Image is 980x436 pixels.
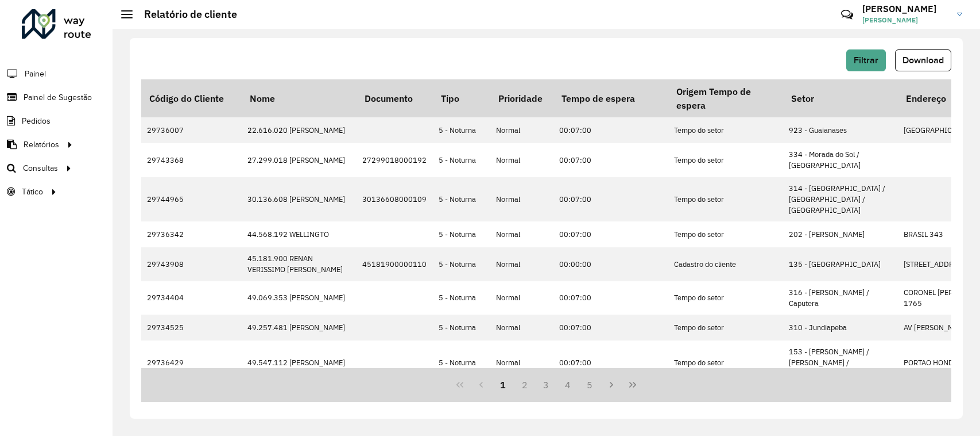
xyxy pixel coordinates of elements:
[553,177,668,222] td: 00:07:00
[490,341,553,385] td: Normal
[553,247,668,281] td: 00:00:00
[668,79,783,117] th: Origem Tempo de espera
[357,247,433,281] td: 45181900000110
[141,341,242,385] td: 29736429
[490,247,553,281] td: Normal
[22,186,43,198] span: Tático
[490,177,553,222] td: Normal
[862,3,948,14] h3: [PERSON_NAME]
[490,117,553,143] td: Normal
[490,143,553,177] td: Normal
[895,49,951,71] button: Download
[24,139,59,151] span: Relatórios
[24,91,92,104] span: Painel de Sugestão
[433,341,490,385] td: 5 - Noturna
[242,177,357,222] td: 30.136.608 [PERSON_NAME]
[141,315,242,341] td: 29734525
[553,221,668,247] td: 00:07:00
[553,341,668,385] td: 00:07:00
[557,374,579,396] button: 4
[490,221,553,247] td: Normal
[490,315,553,341] td: Normal
[141,247,242,281] td: 29743908
[783,143,898,177] td: 334 - Morada do Sol / [GEOGRAPHIC_DATA]
[133,8,237,21] h2: Relatório de cliente
[23,162,58,174] span: Consultas
[553,143,668,177] td: 00:07:00
[242,341,357,385] td: 49.547.112 [PERSON_NAME]
[862,15,948,25] span: [PERSON_NAME]
[668,281,783,315] td: Tempo do setor
[783,315,898,341] td: 310 - Jundiapeba
[783,177,898,222] td: 314 - [GEOGRAPHIC_DATA] / [GEOGRAPHIC_DATA] / [GEOGRAPHIC_DATA]
[846,49,886,71] button: Filtrar
[242,247,357,281] td: 45.181.900 RENAN VERISSIMO [PERSON_NAME]
[433,247,490,281] td: 5 - Noturna
[433,177,490,222] td: 5 - Noturna
[492,374,514,396] button: 1
[622,374,644,396] button: Last Page
[835,2,859,27] a: Contato Rápido
[141,221,242,247] td: 29736342
[141,281,242,315] td: 29734404
[22,115,51,127] span: Pedidos
[854,55,878,65] span: Filtrar
[902,55,944,65] span: Download
[553,117,668,143] td: 00:07:00
[668,341,783,385] td: Tempo do setor
[242,281,357,315] td: 49.069.353 [PERSON_NAME]
[601,374,622,396] button: Next Page
[433,281,490,315] td: 5 - Noturna
[668,117,783,143] td: Tempo do setor
[433,315,490,341] td: 5 - Noturna
[357,177,433,222] td: 30136608000109
[141,177,242,222] td: 29744965
[668,247,783,281] td: Cadastro do cliente
[141,79,242,117] th: Código do Cliente
[668,221,783,247] td: Tempo do setor
[433,221,490,247] td: 5 - Noturna
[357,79,433,117] th: Documento
[536,374,557,396] button: 3
[242,79,357,117] th: Nome
[141,143,242,177] td: 29743368
[433,143,490,177] td: 5 - Noturna
[242,315,357,341] td: 49.257.481 [PERSON_NAME]
[668,177,783,222] td: Tempo do setor
[783,341,898,385] td: 153 - [PERSON_NAME] / [PERSON_NAME] / [GEOGRAPHIC_DATA] / Revista
[579,374,601,396] button: 5
[783,247,898,281] td: 135 - [GEOGRAPHIC_DATA]
[668,315,783,341] td: Tempo do setor
[357,143,433,177] td: 27299018000192
[783,281,898,315] td: 316 - [PERSON_NAME] / Caputera
[242,221,357,247] td: 44.568.192 WELLINGTO
[514,374,536,396] button: 2
[783,117,898,143] td: 923 - Guaianases
[553,79,668,117] th: Tempo de espera
[242,143,357,177] td: 27.299.018 [PERSON_NAME]
[490,281,553,315] td: Normal
[141,117,242,143] td: 29736007
[433,117,490,143] td: 5 - Noturna
[433,79,490,117] th: Tipo
[25,68,46,80] span: Painel
[783,79,898,117] th: Setor
[553,281,668,315] td: 00:07:00
[553,315,668,341] td: 00:07:00
[242,117,357,143] td: 22.616.020 [PERSON_NAME]
[490,79,553,117] th: Prioridade
[668,143,783,177] td: Tempo do setor
[783,221,898,247] td: 202 - [PERSON_NAME]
